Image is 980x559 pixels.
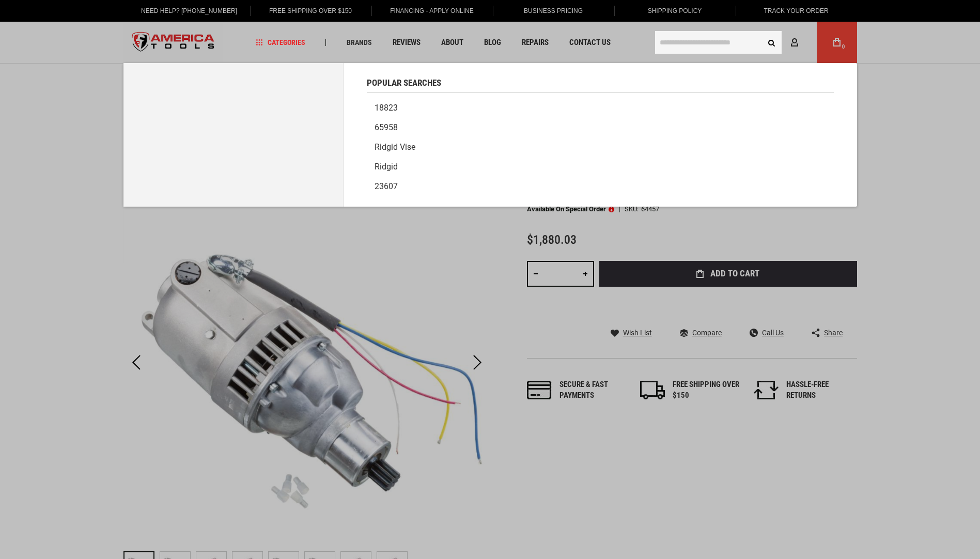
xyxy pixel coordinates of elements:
[762,33,782,52] button: Search
[256,39,305,46] span: Categories
[342,36,377,50] a: Brands
[251,36,310,50] a: Categories
[347,39,372,46] span: Brands
[367,98,834,118] a: 18823
[367,137,834,157] a: Ridgid vise
[367,118,834,137] a: 65958
[367,79,441,87] span: Popular Searches
[367,157,834,177] a: Ridgid
[367,177,834,196] a: 23607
